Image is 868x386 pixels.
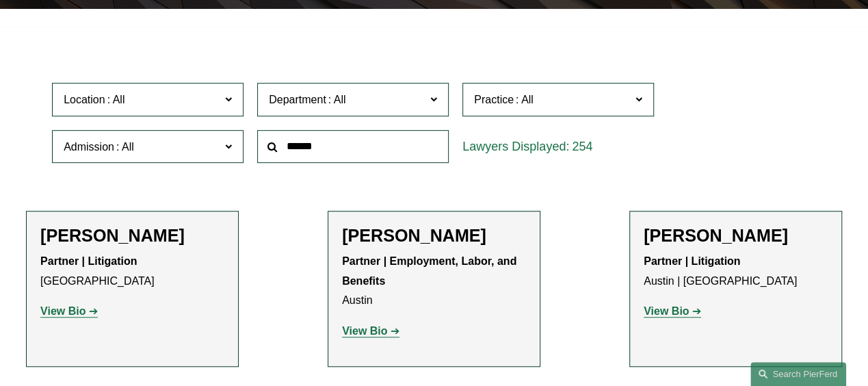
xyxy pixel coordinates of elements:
span: Practice [474,94,514,105]
a: Search this site [750,362,846,386]
p: [GEOGRAPHIC_DATA] [40,252,224,292]
strong: Partner | Litigation [644,255,740,267]
a: View Bio [40,305,98,317]
p: Austin [342,252,526,311]
strong: View Bio [644,305,689,317]
strong: Partner | Employment, Labor, and Benefits [342,255,520,287]
p: Austin | [GEOGRAPHIC_DATA] [644,252,828,292]
a: View Bio [342,325,399,337]
h2: [PERSON_NAME] [40,225,224,246]
strong: View Bio [342,325,387,337]
h2: [PERSON_NAME] [644,225,828,246]
span: 254 [572,140,592,153]
span: Department [269,94,326,105]
strong: Partner | Litigation [40,255,137,267]
h2: [PERSON_NAME] [342,225,526,246]
span: Location [64,94,105,105]
a: View Bio [644,305,701,317]
span: Admission [64,141,114,153]
strong: View Bio [40,305,86,317]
